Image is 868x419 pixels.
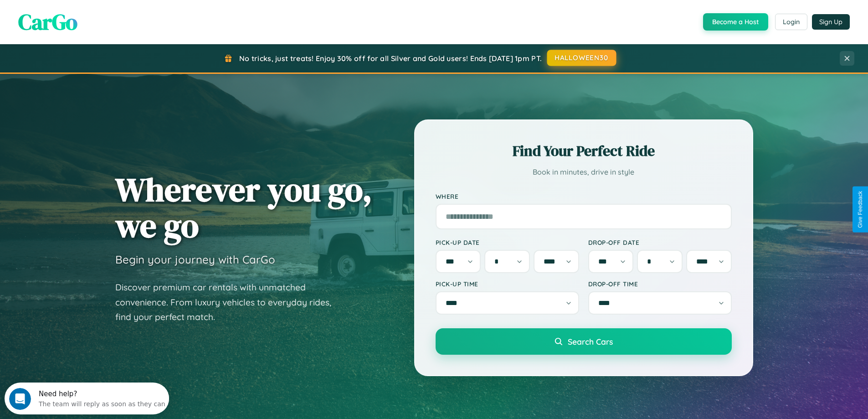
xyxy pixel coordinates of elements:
[436,238,579,246] label: Pick-up Date
[436,166,732,179] p: Book in minutes, drive in style
[436,280,579,288] label: Pick-up Time
[115,253,275,266] h3: Begin your journey with CarGo
[857,191,863,228] div: Give Feedback
[775,14,807,30] button: Login
[34,15,161,25] div: The team will reply as soon as they can
[547,50,616,66] button: HALLOWEEN30
[5,383,169,414] iframe: Intercom live chat discovery launcher
[588,238,732,246] label: Drop-off Date
[436,328,732,355] button: Search Cars
[436,141,732,161] h2: Find Your Perfect Ride
[436,192,732,200] label: Where
[9,388,31,410] iframe: Intercom live chat
[115,171,372,243] h1: Wherever you go, we go
[239,54,542,63] span: No tricks, just treats! Enjoy 30% off for all Silver and Gold users! Ends [DATE] 1pm PT.
[18,7,77,37] span: CarGo
[34,8,161,15] div: Need help?
[588,280,732,288] label: Drop-off Time
[4,4,169,29] div: Open Intercom Messenger
[568,336,613,347] span: Search Cars
[812,14,850,30] button: Sign Up
[115,280,343,325] p: Discover premium car rentals with unmatched convenience. From luxury vehicles to everyday rides, ...
[703,13,768,31] button: Become a Host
